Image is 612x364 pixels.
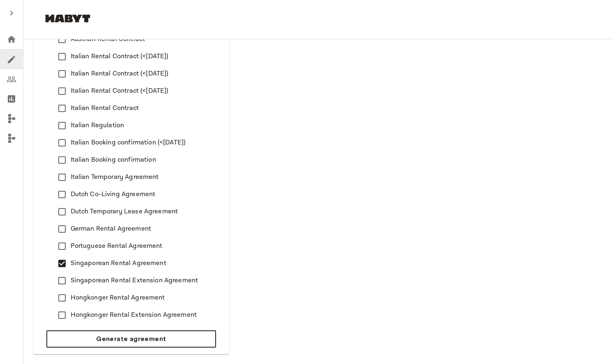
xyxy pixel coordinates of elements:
[71,224,151,234] span: German Rental Agreement
[71,241,163,251] span: Portuguese Rental Agreement
[71,276,198,286] span: Singaporean Rental Extension Agreement
[71,138,186,148] span: Italian Booking confirmation (<[DATE])
[71,69,169,79] span: Italian Rental Contract (<[DATE])
[71,293,165,303] span: Hongkonger Rental Agreement
[71,259,166,268] span: Singaporean Rental Agreement
[71,86,169,96] span: Italian Rental Contract (<[DATE])
[71,103,139,113] span: Italian Rental Contract
[71,121,124,130] span: Italian Regulation
[43,14,92,23] img: Habyt
[71,52,169,62] span: Italian Rental Contract (<[DATE])
[71,172,159,182] span: Italian Temporary Agreement
[46,330,216,348] button: Generate agreement
[71,155,156,165] span: Italian Booking confirmation
[96,334,166,344] span: Generate agreement
[71,34,145,44] span: Austrian Rental Contract
[71,310,197,320] span: Hongkonger Rental Extension Agreement
[71,207,178,217] span: Dutch Temporary Lease Agreement
[71,190,156,199] span: Dutch Co-Living Agreement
